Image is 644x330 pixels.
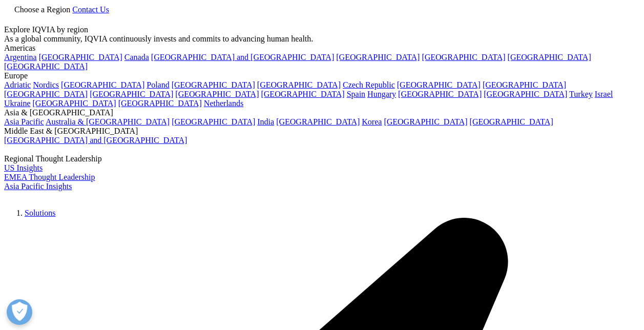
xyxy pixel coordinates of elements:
a: Asia Pacific [4,117,44,126]
a: Turkey [569,90,593,98]
a: Canada [124,53,149,61]
a: Contact Us [72,5,109,14]
a: [GEOGRAPHIC_DATA] and [GEOGRAPHIC_DATA] [151,53,334,61]
a: [GEOGRAPHIC_DATA] [508,53,591,61]
div: Asia & [GEOGRAPHIC_DATA] [4,108,640,117]
a: [GEOGRAPHIC_DATA] [384,117,467,126]
a: Ukraine [4,99,31,108]
a: [GEOGRAPHIC_DATA] [61,80,144,89]
a: [GEOGRAPHIC_DATA] [257,80,341,89]
a: Israel [595,90,613,98]
div: Europe [4,71,640,80]
div: Middle East & [GEOGRAPHIC_DATA] [4,127,640,136]
a: Hungary [367,90,396,98]
a: Solutions [25,209,55,217]
a: Australia & [GEOGRAPHIC_DATA] [46,117,170,126]
a: [GEOGRAPHIC_DATA] [483,80,566,89]
a: [GEOGRAPHIC_DATA] [276,117,360,126]
a: Nordics [33,80,59,89]
a: [GEOGRAPHIC_DATA] [172,80,255,89]
a: [GEOGRAPHIC_DATA] [470,117,553,126]
a: US Insights [4,163,43,172]
a: [GEOGRAPHIC_DATA] [336,53,420,61]
a: Korea [362,117,382,126]
a: Netherlands [204,99,243,108]
a: Adriatic [4,80,31,89]
a: [GEOGRAPHIC_DATA] [172,117,255,126]
a: [GEOGRAPHIC_DATA] [484,90,567,98]
a: Poland [147,80,169,89]
div: Americas [4,44,640,53]
a: India [257,117,274,126]
a: [GEOGRAPHIC_DATA] [422,53,505,61]
a: [GEOGRAPHIC_DATA] and [GEOGRAPHIC_DATA] [4,136,187,145]
a: [GEOGRAPHIC_DATA] [175,90,259,98]
a: Asia Pacific Insights [4,182,72,191]
a: [GEOGRAPHIC_DATA] [397,80,481,89]
span: Choose a Region [14,5,70,14]
a: [GEOGRAPHIC_DATA] [261,90,344,98]
div: As a global community, IQVIA continuously invests and commits to advancing human health. [4,34,640,44]
a: [GEOGRAPHIC_DATA] [4,62,88,71]
a: Czech Republic [343,80,395,89]
a: Spain [347,90,365,98]
button: Präferenzen öffnen [7,299,32,325]
a: [GEOGRAPHIC_DATA] [39,53,122,61]
a: [GEOGRAPHIC_DATA] [4,90,88,98]
div: Explore IQVIA by region [4,25,640,34]
a: EMEA Thought Leadership [4,173,95,181]
a: [GEOGRAPHIC_DATA] [118,99,202,108]
a: [GEOGRAPHIC_DATA] [398,90,482,98]
a: Argentina [4,53,37,61]
a: [GEOGRAPHIC_DATA] [33,99,116,108]
a: [GEOGRAPHIC_DATA] [90,90,173,98]
div: Regional Thought Leadership [4,154,640,163]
